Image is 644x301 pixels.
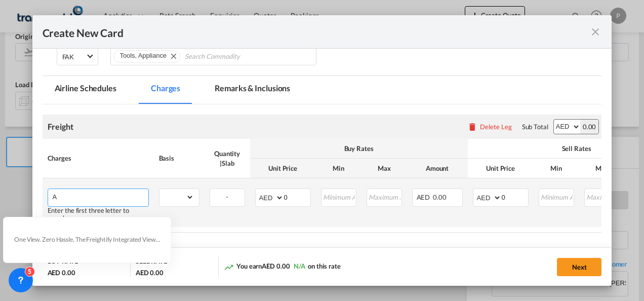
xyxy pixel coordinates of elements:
button: Delete Leg [467,123,512,131]
th: Max [361,159,407,178]
div: Delete Leg [480,123,512,131]
th: Min [534,159,579,178]
button: Remove [165,51,180,61]
th: Min [316,159,361,178]
input: Chips input. [185,49,277,65]
md-input-container: A [48,189,148,204]
div: AED 0.00 [136,268,164,277]
button: Next [557,258,601,276]
md-dialog: Create New CardPort ... [32,15,612,286]
md-tab-item: Airline Schedules [43,76,129,104]
div: Charges [48,154,149,163]
input: 0 [284,189,310,204]
span: - [226,193,228,201]
input: 0 [502,189,528,204]
md-tab-item: Remarks & Inclusions [203,76,302,104]
div: Sub Total [522,122,548,131]
span: 0.00 [433,193,447,201]
input: Maximum Amount [585,189,619,204]
span: AED [417,193,432,201]
div: Buy Rates [255,144,463,153]
th: Unit Price [468,159,534,178]
div: Create New Card [43,25,590,38]
input: Minimum Amount [322,189,356,204]
span: AED 0.00 [262,262,290,270]
div: Basis [159,154,199,163]
div: FAK [62,53,74,61]
md-icon: icon-delete [467,122,477,132]
md-pagination-wrapper: Use the left and right arrow keys to navigate between tabs [43,76,313,104]
th: Max [579,159,625,178]
md-icon: icon-trending-up [224,262,234,272]
th: Amount [407,159,468,178]
span: Tools, Appliance [120,52,167,59]
div: You earn on this rate [224,261,341,272]
div: AED 0.00 [48,268,75,277]
input: Minimum Amount [540,189,574,204]
div: Freight [48,121,73,132]
span: N/A [294,262,305,270]
md-icon: icon-close fg-AAA8AD m-0 pointer [589,26,601,38]
md-tab-item: Charges [139,76,192,104]
input: Maximum Amount [368,189,401,204]
div: Quantity | Slab [210,149,245,167]
th: Unit Price [250,159,316,178]
div: Press delete to remove this chip. [120,51,169,61]
input: Charge Name [53,189,148,204]
md-chips-wrap: Chips container. Use arrow keys to select chips. [110,47,317,65]
md-select: Select Cargo type: FAK [57,47,98,65]
div: 0.00 [580,120,599,134]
